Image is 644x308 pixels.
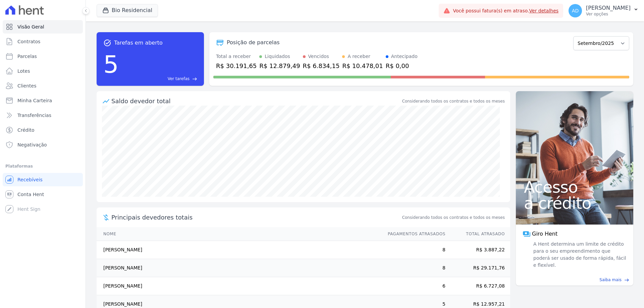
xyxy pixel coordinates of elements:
[381,259,446,277] td: 8
[563,1,644,20] button: AD [PERSON_NAME] Ver opções
[97,277,381,295] td: [PERSON_NAME]
[599,277,622,283] span: Saiba mais
[265,53,290,60] div: Liquidados
[17,97,52,104] span: Minha Carteira
[259,61,300,70] div: R$ 12.879,49
[192,76,197,81] span: east
[121,76,197,82] a: Ver tarefas east
[5,162,80,170] div: Plataformas
[97,241,381,259] td: [PERSON_NAME]
[17,23,44,30] span: Visão Geral
[386,61,418,70] div: R$ 0,00
[17,141,47,148] span: Negativação
[308,53,329,60] div: Vencidos
[402,98,505,104] div: Considerando todos os contratos e todos os meses
[347,53,370,60] div: A receber
[3,109,83,122] a: Transferências
[381,227,446,241] th: Pagamentos Atrasados
[446,241,510,259] td: R$ 3.887,22
[97,227,381,241] th: Nome
[111,97,401,106] div: Saldo devedor total
[446,227,510,241] th: Total Atrasado
[227,39,280,47] div: Posição de parcelas
[3,94,83,107] a: Minha Carteira
[520,277,629,283] a: Saiba mais east
[586,11,631,17] p: Ver opções
[17,38,40,45] span: Contratos
[572,8,579,13] span: AD
[17,112,51,119] span: Transferências
[17,68,30,74] span: Lotes
[3,50,83,63] a: Parcelas
[3,64,83,78] a: Lotes
[586,5,631,11] p: [PERSON_NAME]
[17,127,35,133] span: Crédito
[168,76,190,82] span: Ver tarefas
[532,230,557,238] span: Giro Hent
[532,241,627,269] span: A Hent determina um limite de crédito para o seu empreendimento que poderá ser usado de forma ráp...
[216,53,257,60] div: Total a receber
[103,47,119,82] div: 5
[402,214,505,221] span: Considerando todos os contratos e todos os meses
[446,277,510,295] td: R$ 6.727,08
[3,20,83,34] a: Visão Geral
[381,241,446,259] td: 8
[17,53,37,60] span: Parcelas
[17,176,43,183] span: Recebíveis
[624,278,629,283] span: east
[453,7,558,14] span: Você possui fatura(s) em atraso.
[97,259,381,277] td: [PERSON_NAME]
[3,35,83,48] a: Contratos
[3,79,83,93] a: Clientes
[303,61,340,70] div: R$ 6.834,15
[114,39,163,47] span: Tarefas em aberto
[103,39,111,47] span: task_alt
[529,8,559,13] a: Ver detalhes
[446,259,510,277] td: R$ 29.171,76
[3,173,83,186] a: Recebíveis
[17,191,44,198] span: Conta Hent
[524,179,625,195] span: Acesso
[3,123,83,137] a: Crédito
[216,61,257,70] div: R$ 30.191,65
[17,82,36,89] span: Clientes
[342,61,383,70] div: R$ 10.478,01
[524,195,625,211] span: a crédito
[381,277,446,295] td: 6
[3,138,83,151] a: Negativação
[97,4,158,17] button: Bio Residencial
[391,53,418,60] div: Antecipado
[3,188,83,201] a: Conta Hent
[111,213,401,222] span: Principais devedores totais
